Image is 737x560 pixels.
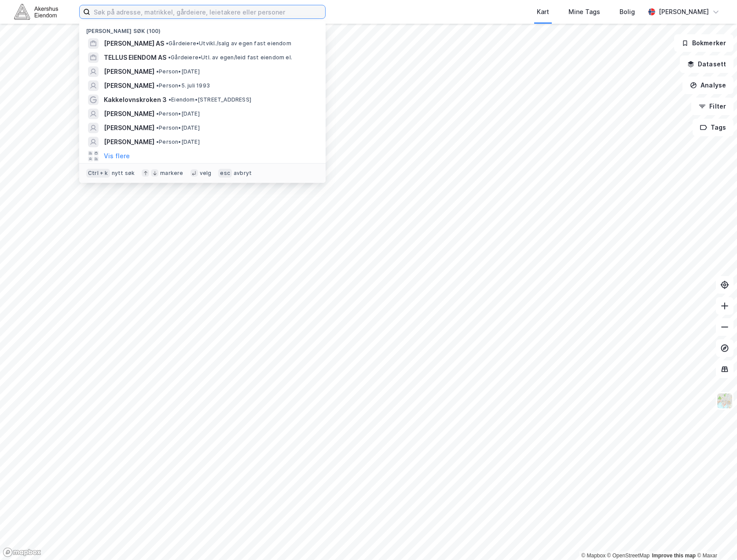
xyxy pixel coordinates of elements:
button: Tags [693,119,733,136]
div: avbryt [234,170,252,177]
div: esc [218,169,232,178]
button: Datasett [680,55,733,73]
span: Person • [DATE] [156,124,200,131]
img: akershus-eiendom-logo.9091f326c980b4bce74ccdd9f866810c.svg [14,4,58,19]
span: • [156,138,159,145]
span: Gårdeiere • Utvikl./salg av egen fast eiendom [166,40,291,47]
a: Mapbox [581,553,605,559]
input: Søk på adresse, matrikkel, gårdeiere, leietakere eller personer [90,5,325,18]
span: Gårdeiere • Utl. av egen/leid fast eiendom el. [168,54,292,61]
span: TELLUS EIENDOM AS [104,52,166,63]
span: • [156,124,159,131]
div: nytt søk [112,170,135,177]
span: • [156,82,159,89]
span: Person • 5. juli 1993 [156,82,210,89]
iframe: Chat Widget [693,518,737,560]
div: Kontrollprogram for chat [693,518,737,560]
button: Analyse [682,76,733,94]
span: Person • [DATE] [156,110,200,117]
button: Vis flere [104,151,130,161]
a: OpenStreetMap [607,553,650,559]
span: • [169,96,171,103]
img: Z [716,393,733,409]
div: Kart [537,7,549,17]
div: markere [160,170,183,177]
button: Filter [691,98,733,115]
span: [PERSON_NAME] [104,66,154,77]
span: Person • [DATE] [156,138,200,145]
button: Bokmerker [674,34,733,52]
span: [PERSON_NAME] [104,123,154,133]
div: Bolig [620,7,635,17]
span: [PERSON_NAME] [104,80,154,91]
div: [PERSON_NAME] søk (100) [79,21,326,36]
a: Improve this map [652,553,696,559]
div: Ctrl + k [86,169,110,178]
span: Eiendom • [STREET_ADDRESS] [169,96,251,103]
span: [PERSON_NAME] [104,137,154,147]
span: Kakkelovnskroken 3 [104,95,167,105]
a: Mapbox homepage [3,547,41,557]
div: velg [200,170,212,177]
span: • [156,68,159,75]
span: [PERSON_NAME] AS [104,38,164,49]
div: Mine Tags [568,7,600,17]
span: [PERSON_NAME] [104,109,154,119]
span: • [168,54,171,61]
span: • [166,40,169,47]
span: Person • [DATE] [156,68,200,75]
div: [PERSON_NAME] [659,7,709,17]
span: • [156,110,159,117]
